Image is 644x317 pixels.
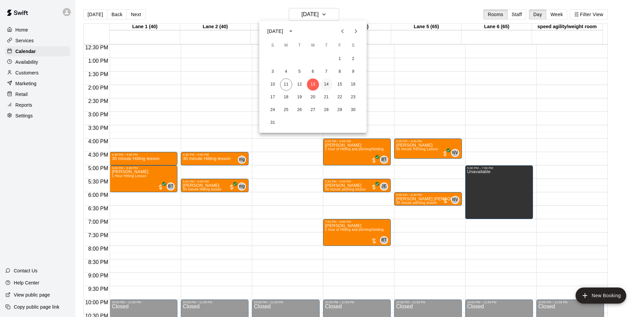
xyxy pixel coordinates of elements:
[293,91,306,103] button: 19
[267,66,279,78] button: 3
[349,24,363,38] button: Next month
[320,104,332,116] button: 28
[280,78,292,91] button: 11
[307,91,319,103] button: 20
[334,53,346,65] button: 1
[280,91,292,103] button: 18
[336,24,349,38] button: Previous month
[334,104,346,116] button: 29
[293,104,306,116] button: 26
[320,91,332,103] button: 21
[267,78,279,91] button: 10
[334,78,346,91] button: 15
[307,39,319,52] span: Wednesday
[347,104,359,116] button: 30
[280,66,292,78] button: 4
[293,66,306,78] button: 5
[334,91,346,103] button: 22
[334,66,346,78] button: 8
[280,104,292,116] button: 25
[347,53,359,65] button: 2
[320,78,332,91] button: 14
[320,66,332,78] button: 7
[267,91,279,103] button: 17
[267,117,279,129] button: 31
[307,104,319,116] button: 27
[267,28,283,35] div: [DATE]
[347,39,359,52] span: Saturday
[347,91,359,103] button: 23
[307,78,319,91] button: 13
[347,66,359,78] button: 9
[293,39,306,52] span: Tuesday
[267,104,279,116] button: 24
[280,39,292,52] span: Monday
[320,39,332,52] span: Thursday
[293,78,306,91] button: 12
[347,78,359,91] button: 16
[267,39,279,52] span: Sunday
[334,39,346,52] span: Friday
[307,66,319,78] button: 6
[285,25,297,37] button: calendar view is open, switch to year view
